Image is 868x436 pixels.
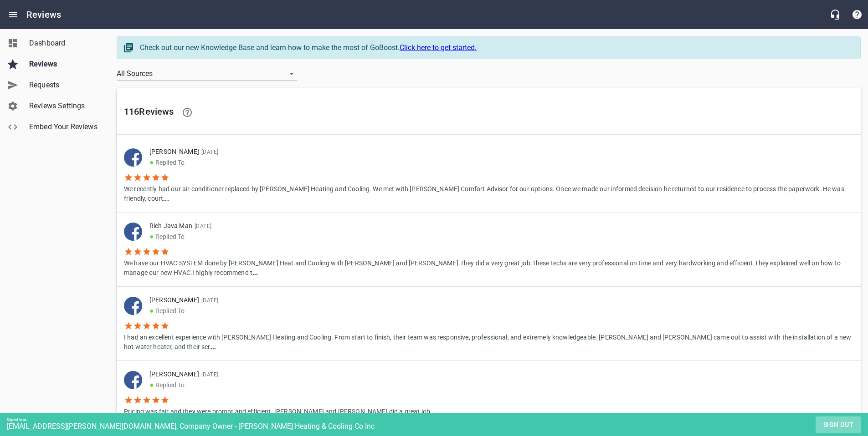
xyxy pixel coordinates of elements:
[149,147,846,157] p: [PERSON_NAME]
[124,148,142,167] div: Facebook
[124,297,142,315] img: facebook-dark.png
[124,148,142,167] img: facebook-dark.png
[199,297,218,304] span: [DATE]
[124,371,142,389] div: Facebook
[816,416,861,433] button: Sign out
[176,101,198,123] a: Learn facts about why reviews are important
[199,371,218,378] span: [DATE]
[140,42,851,53] div: Check out our new Knowledge Base and learn how to make the most of GoBoost.
[149,370,425,380] p: [PERSON_NAME]
[117,138,861,212] a: [PERSON_NAME][DATE]●Replied ToWe recently had our air conditioner replaced by [PERSON_NAME] Heati...
[124,256,853,278] p: We have our HVAC SYSTEM done by [PERSON_NAME] Heat and Cooling with [PERSON_NAME] and [PERSON_NAM...
[117,213,861,286] a: Rich Java Man[DATE]●Replied ToWe have our HVAC SYSTEM done by [PERSON_NAME] Heat and Cooling with...
[124,182,853,203] p: We recently had our air conditioner replaced by [PERSON_NAME] Heating and Cooling. We met with [P...
[29,101,98,112] span: Reviews Settings
[149,380,154,389] span: ●
[124,223,142,241] div: Facebook
[149,158,154,167] span: ●
[149,295,846,305] p: [PERSON_NAME]
[192,223,211,229] span: [DATE]
[400,43,477,52] a: Click here to get started.
[149,305,846,316] p: Replied To
[2,4,24,25] button: Open drawer
[252,269,258,276] b: ...
[149,231,846,242] p: Replied To
[124,223,142,241] img: facebook-dark.png
[124,405,432,416] p: Pricing was fair and they were prompt and efficient. [PERSON_NAME] and [PERSON_NAME] did a great ...
[149,157,846,168] p: Replied To
[846,4,868,25] button: Support Portal
[26,7,61,22] h6: Reviews
[29,59,98,70] span: Reviews
[117,66,297,81] div: All Sources
[124,371,142,389] img: facebook-dark.png
[29,122,98,132] span: Embed Your Reviews
[7,418,868,422] div: Signed in as
[824,4,846,25] button: Live Chat
[149,221,846,231] p: Rich Java Man
[819,419,858,431] span: Sign out
[149,232,154,241] span: ●
[124,297,142,315] div: Facebook
[117,361,861,425] a: [PERSON_NAME][DATE]●Replied ToPricing was fair and they were prompt and efficient. [PERSON_NAME] ...
[149,306,154,315] span: ●
[7,422,868,431] div: [EMAIL_ADDRESS][PERSON_NAME][DOMAIN_NAME], Company Owner - [PERSON_NAME] Heating & Cooling Co Inc
[117,287,861,360] a: [PERSON_NAME][DATE]●Replied ToI had an excellent experience with [PERSON_NAME] Heating and Coolin...
[29,38,98,49] span: Dashboard
[124,101,853,123] h6: 116 Review s
[163,195,169,202] b: ...
[149,380,425,390] p: Replied To
[199,149,218,155] span: [DATE]
[211,343,216,350] b: ...
[29,80,98,91] span: Requests
[124,330,853,352] p: I had an excellent experience with [PERSON_NAME] Heating and Cooling. From start to finish, their...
